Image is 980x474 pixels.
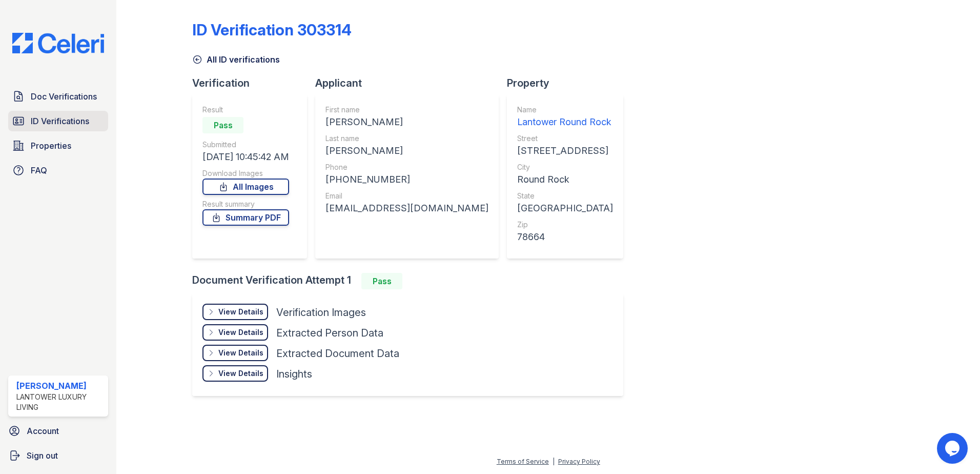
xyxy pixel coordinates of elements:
div: [EMAIL_ADDRESS][DOMAIN_NAME] [325,201,488,215]
span: Doc Verifications [31,90,97,103]
div: Result summary [202,199,289,209]
a: ID Verifications [8,111,108,131]
div: Street [517,133,613,144]
div: View Details [218,348,263,358]
div: Verification [192,76,315,90]
a: Properties [8,135,108,156]
a: Doc Verifications [8,86,108,107]
a: Summary PDF [202,209,289,226]
a: FAQ [8,160,108,181]
div: Document Verification Attempt 1 [192,273,631,289]
div: Property [507,76,631,90]
div: Last name [325,133,488,144]
a: Privacy Policy [558,458,600,465]
a: Name Lantower Round Rock [517,105,613,129]
div: Pass [202,117,243,133]
div: ID Verification 303314 [192,21,352,39]
div: [PERSON_NAME] [325,144,488,158]
a: Terms of Service [497,458,549,465]
div: [PERSON_NAME] [16,380,104,392]
div: Round Rock [517,172,613,187]
div: Extracted Person Data [276,326,383,340]
div: Download Images [202,168,289,179]
div: Applicant [315,76,507,90]
div: Zip [517,220,613,230]
a: All Images [202,179,289,195]
span: Properties [31,140,71,152]
div: Lantower Round Rock [517,115,613,129]
div: Verification Images [276,305,366,320]
a: All ID verifications [192,53,280,66]
span: Sign out [27,449,58,462]
div: [GEOGRAPHIC_DATA] [517,201,613,215]
div: [DATE] 10:45:42 AM [202,150,289,164]
div: Email [325,191,488,201]
div: Extracted Document Data [276,346,399,361]
div: Pass [361,273,402,289]
div: Phone [325,162,488,172]
span: ID Verifications [31,115,89,127]
a: Sign out [4,445,112,466]
div: Name [517,105,613,115]
iframe: chat widget [937,433,970,464]
div: View Details [218,327,263,338]
div: Insights [276,367,312,381]
div: 78664 [517,230,613,244]
div: View Details [218,368,263,379]
div: Result [202,105,289,115]
div: [PERSON_NAME] [325,115,488,129]
div: Lantower Luxury Living [16,392,104,412]
div: View Details [218,307,263,317]
a: Account [4,421,112,441]
div: City [517,162,613,172]
span: Account [27,425,59,437]
div: First name [325,105,488,115]
div: [PHONE_NUMBER] [325,172,488,187]
img: CE_Logo_Blue-a8612792a0a2168367f1c8372b55b34899dd931a85d93a1a3d3e32e68fde9ad4.png [4,33,112,53]
div: | [553,458,555,465]
span: FAQ [31,164,47,176]
div: Submitted [202,140,289,150]
div: [STREET_ADDRESS] [517,144,613,158]
div: State [517,191,613,201]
